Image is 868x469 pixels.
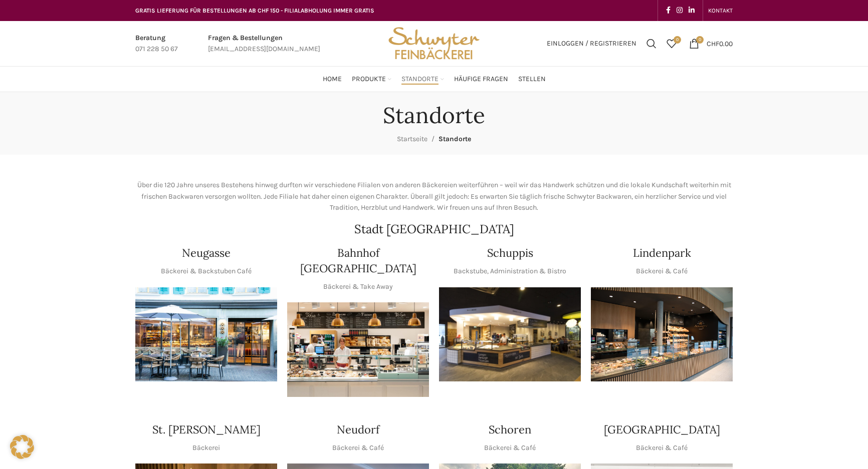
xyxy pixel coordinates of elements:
a: KONTAKT [708,1,733,21]
a: Suchen [641,34,662,54]
h4: [GEOGRAPHIC_DATA] [604,422,720,437]
div: Secondary navigation [703,1,738,21]
div: Meine Wunschliste [662,34,682,54]
p: Bäckerei & Café [484,442,536,453]
h4: Schuppis [487,245,533,261]
div: 1 / 1 [287,302,429,397]
p: Bäckerei & Café [636,266,688,277]
span: Produkte [352,75,386,84]
h4: Bahnhof [GEOGRAPHIC_DATA] [287,245,429,276]
a: Site logo [385,39,483,47]
p: Bäckerei & Take Away [323,281,393,292]
img: 017-e1571925257345 [591,287,733,382]
h2: Stadt [GEOGRAPHIC_DATA] [135,223,733,235]
span: KONTAKT [708,7,733,14]
span: Standorte [439,135,471,143]
p: Bäckerei & Café [636,442,688,453]
img: Bahnhof St. Gallen [287,302,429,397]
bdi: 0.00 [707,39,733,48]
a: Häufige Fragen [454,69,508,89]
h4: Neudorf [337,422,379,437]
p: Backstube, Administration & Bistro [454,266,566,277]
a: Infobox link [208,33,320,55]
h1: Standorte [383,102,485,129]
h4: St. [PERSON_NAME] [152,422,261,437]
a: Produkte [352,69,391,89]
h4: Neugasse [182,245,231,261]
p: Über die 120 Jahre unseres Bestehens hinweg durften wir verschiedene Filialen von anderen Bäckere... [135,180,733,213]
span: 0 [674,36,681,44]
a: Linkedin social link [686,4,698,18]
h4: Lindenpark [633,245,691,261]
a: Stellen [518,69,546,89]
p: Bäckerei [192,442,220,453]
a: 0 CHF0.00 [684,34,738,54]
div: 1 / 1 [591,287,733,382]
span: Home [323,75,342,84]
span: CHF [707,39,719,48]
div: 1 / 1 [135,287,277,382]
a: Startseite [397,135,427,143]
a: Infobox link [135,33,178,55]
img: Neugasse [135,287,277,382]
span: Häufige Fragen [454,75,508,84]
span: Stellen [518,75,546,84]
h4: Schoren [489,422,531,437]
a: Standorte [401,69,444,89]
div: 1 / 1 [439,287,581,382]
span: Standorte [401,75,439,84]
span: Einloggen / Registrieren [547,40,636,47]
a: 0 [662,34,682,54]
p: Bäckerei & Backstuben Café [161,266,252,277]
span: 0 [696,36,704,44]
a: Facebook social link [663,4,674,18]
p: Bäckerei & Café [332,442,384,453]
div: Main navigation [130,69,738,89]
a: Instagram social link [674,4,686,18]
a: Home [323,69,342,89]
span: GRATIS LIEFERUNG FÜR BESTELLUNGEN AB CHF 150 - FILIALABHOLUNG IMMER GRATIS [135,7,374,14]
a: Einloggen / Registrieren [542,34,641,54]
img: 150130-Schwyter-013 [439,287,581,382]
img: Bäckerei Schwyter [385,21,483,66]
